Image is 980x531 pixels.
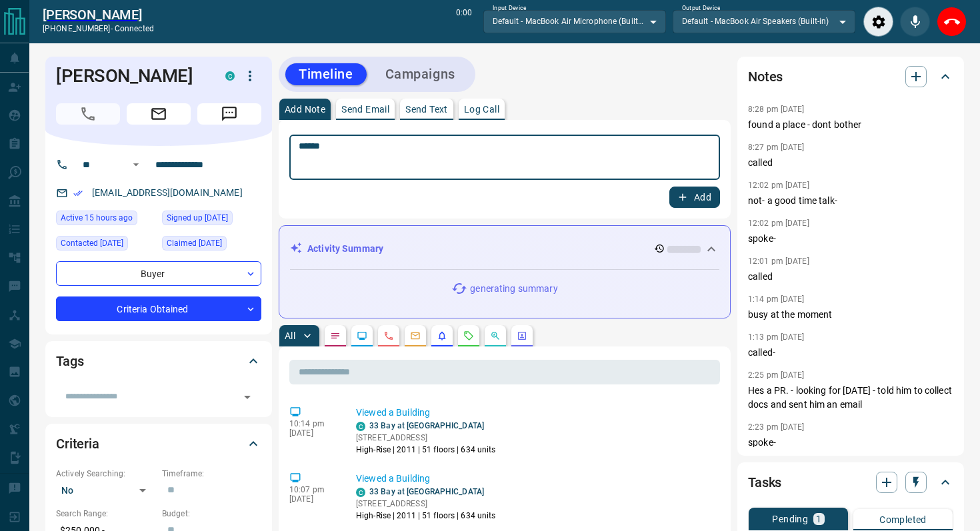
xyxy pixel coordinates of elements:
[73,189,83,198] svg: Email Verified
[682,4,720,13] label: Output Device
[289,485,336,494] p: 10:07 pm
[56,261,261,286] div: Buyer
[464,105,499,114] p: Log Call
[56,103,120,125] span: Call
[748,346,953,360] p: called-
[748,270,953,284] p: called
[356,422,365,431] div: condos.ca
[463,330,474,341] svg: Requests
[167,237,222,250] span: Claimed [DATE]
[456,7,472,37] p: 0:00
[356,472,715,486] p: Viewed a Building
[285,105,325,114] p: Add Note
[879,515,927,524] p: Completed
[937,7,967,37] div: End Call
[748,66,783,87] h2: Notes
[900,7,930,37] div: Mute
[127,103,191,125] span: Email
[167,211,228,225] span: Signed up [DATE]
[356,406,715,420] p: Viewed a Building
[56,236,155,255] div: Wed Jun 11 2025
[56,296,261,321] div: Criteria Obtained
[356,488,365,497] div: condos.ca
[748,156,953,170] p: called
[289,428,336,438] p: [DATE]
[748,472,781,493] h2: Tasks
[748,61,953,93] div: Notes
[863,7,893,37] div: Audio Settings
[56,480,155,501] div: No
[197,103,261,125] span: Message
[405,105,448,114] p: Send Text
[369,487,484,496] a: 33 Bay at [GEOGRAPHIC_DATA]
[493,4,527,13] label: Input Device
[162,508,261,520] p: Budget:
[307,242,383,256] p: Activity Summary
[748,466,953,498] div: Tasks
[238,388,257,406] button: Open
[290,237,719,261] div: Activity Summary
[748,422,805,432] p: 2:23 pm [DATE]
[357,330,367,341] svg: Lead Browsing Activity
[56,428,261,460] div: Criteria
[356,498,496,510] p: [STREET_ADDRESS]
[356,444,496,456] p: High-Rise | 2011 | 51 floors | 634 units
[162,211,261,229] div: Sat Dec 19 2020
[43,23,154,35] p: [PHONE_NUMBER] -
[285,331,295,340] p: All
[56,65,205,87] h1: [PERSON_NAME]
[669,187,720,208] button: Add
[383,330,394,341] svg: Calls
[162,236,261,255] div: Sun Feb 28 2021
[356,432,496,444] p: [STREET_ADDRESS]
[748,384,953,412] p: Hes a PR. - looking for [DATE] - told him to collect docs and sent him an email
[372,63,469,85] button: Campaigns
[61,211,133,225] span: Active 15 hours ago
[61,237,123,250] span: Contacted [DATE]
[356,510,496,522] p: High-Rise | 2011 | 51 floors | 634 units
[748,143,805,152] p: 8:27 pm [DATE]
[483,10,666,33] div: Default - MacBook Air Microphone (Built-in)
[437,330,447,341] svg: Listing Alerts
[289,494,336,504] p: [DATE]
[748,436,953,450] p: spoke-
[56,345,261,377] div: Tags
[748,332,805,342] p: 1:13 pm [DATE]
[490,330,501,341] svg: Opportunities
[517,330,527,341] svg: Agent Actions
[748,294,805,304] p: 1:14 pm [DATE]
[43,7,154,23] a: [PERSON_NAME]
[56,508,155,520] p: Search Range:
[341,105,389,114] p: Send Email
[816,514,821,524] p: 1
[56,211,155,229] div: Sun Sep 14 2025
[470,282,557,296] p: generating summary
[56,350,83,372] h2: Tags
[748,257,809,266] p: 12:01 pm [DATE]
[162,468,261,480] p: Timeframe:
[369,421,484,430] a: 33 Bay at [GEOGRAPHIC_DATA]
[285,63,367,85] button: Timeline
[115,24,154,33] span: connected
[748,194,953,208] p: not- a good time talk-
[748,370,805,380] p: 2:25 pm [DATE]
[748,118,953,132] p: found a place - dont bother
[92,187,243,198] a: [EMAIL_ADDRESS][DOMAIN_NAME]
[748,232,953,246] p: spoke-
[56,433,99,454] h2: Criteria
[673,10,855,33] div: Default - MacBook Air Speakers (Built-in)
[330,330,341,341] svg: Notes
[772,514,808,524] p: Pending
[748,181,809,190] p: 12:02 pm [DATE]
[289,419,336,428] p: 10:14 pm
[128,157,144,173] button: Open
[748,219,809,228] p: 12:02 pm [DATE]
[748,308,953,322] p: busy at the moment
[410,330,421,341] svg: Emails
[225,71,235,81] div: condos.ca
[56,468,155,480] p: Actively Searching:
[748,105,805,114] p: 8:28 pm [DATE]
